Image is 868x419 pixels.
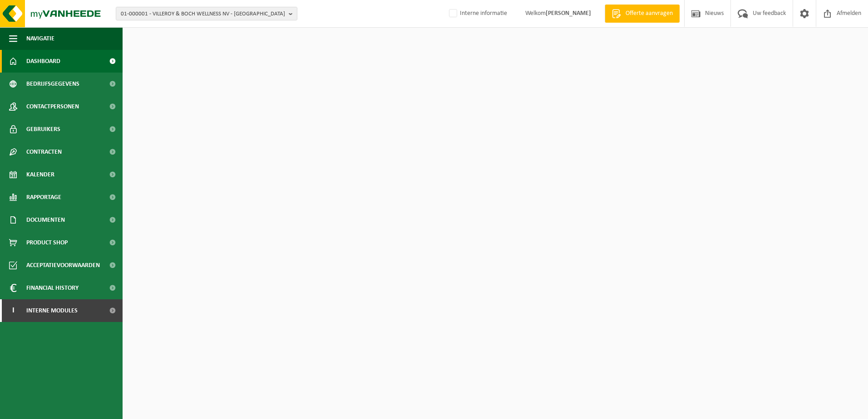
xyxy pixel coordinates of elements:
[26,118,60,141] span: Gebruikers
[447,7,507,20] label: Interne informatie
[26,73,79,95] span: Bedrijfsgegevens
[605,5,680,23] a: Offerte aanvragen
[26,254,100,277] span: Acceptatievoorwaarden
[26,50,60,73] span: Dashboard
[116,7,297,20] button: 01-000001 - VILLEROY & BOCH WELLNESS NV - [GEOGRAPHIC_DATA]
[546,10,591,17] strong: [PERSON_NAME]
[26,277,79,299] span: Financial History
[26,141,62,163] span: Contracten
[26,186,61,209] span: Rapportage
[26,209,65,231] span: Documenten
[26,299,78,322] span: Interne modules
[26,27,54,50] span: Navigatie
[121,7,285,21] span: 01-000001 - VILLEROY & BOCH WELLNESS NV - [GEOGRAPHIC_DATA]
[26,163,54,186] span: Kalender
[9,299,17,322] span: I
[26,231,68,254] span: Product Shop
[623,9,675,18] span: Offerte aanvragen
[26,95,79,118] span: Contactpersonen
